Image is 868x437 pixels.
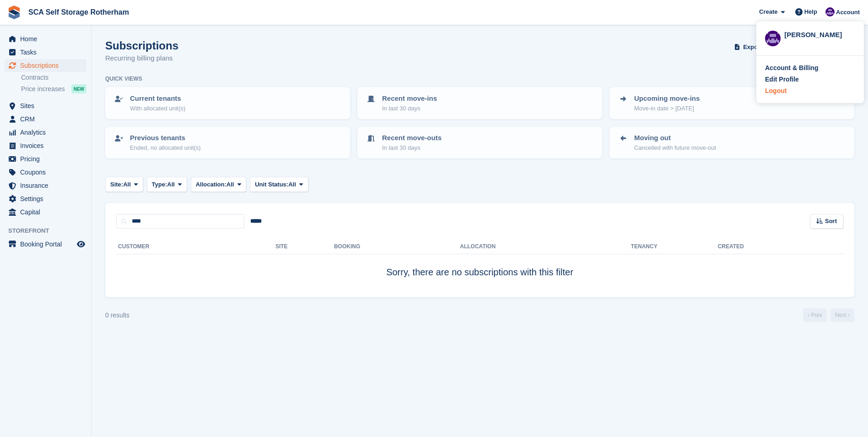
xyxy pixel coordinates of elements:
[20,59,75,72] span: Subscriptions
[105,311,129,320] div: 0 results
[5,179,86,192] a: menu
[5,238,86,251] a: menu
[743,43,762,52] span: Export
[20,153,75,165] span: Pricing
[20,166,75,179] span: Coupons
[105,53,178,64] p: Recurring billing plans
[5,113,86,126] a: menu
[765,63,855,73] a: Account & Billing
[7,5,21,19] img: stora-icon-8386f47178a22dfd0bd8f6a31ec36ba5ce8667c1dd55bd0f319d3a0aa187defe.svg
[631,240,663,254] th: Tenancy
[460,240,631,254] th: Allocation
[5,139,86,152] a: menu
[5,153,86,165] a: menu
[5,99,86,112] a: menu
[765,86,787,96] div: Logout
[634,133,716,143] p: Moving out
[759,7,777,16] span: Create
[75,239,86,250] a: Preview store
[21,85,65,93] span: Price increases
[803,308,827,322] a: Previous
[152,180,167,189] span: Type:
[123,180,131,189] span: All
[21,73,86,82] a: Contracts
[71,84,86,93] div: NEW
[634,93,700,104] p: Upcoming move-ins
[106,88,349,118] a: Current tenants With allocated unit(s)
[718,240,843,254] th: Created
[386,267,573,277] span: Sorry, there are no subscriptions with this filter
[5,166,86,179] a: menu
[105,177,143,192] button: Site: All
[288,180,296,189] span: All
[147,177,187,192] button: Type: All
[20,179,75,192] span: Insurance
[106,127,349,158] a: Previous tenants Ended, no allocated unit(s)
[250,177,308,192] button: Unit Status: All
[226,180,234,189] span: All
[610,127,853,158] a: Moving out Cancelled with future move-out
[825,217,837,226] span: Sort
[765,75,855,84] a: Edit Profile
[105,75,142,83] h6: Quick views
[130,133,201,143] p: Previous tenants
[20,113,75,126] span: CRM
[358,88,601,118] a: Recent move-ins In last 30 days
[5,46,86,59] a: menu
[130,93,185,104] p: Current tenants
[825,7,835,16] img: Kelly Neesham
[765,63,819,73] div: Account & Billing
[20,99,75,112] span: Sites
[733,39,773,55] button: Export
[20,46,75,59] span: Tasks
[765,86,855,96] a: Logout
[275,240,334,254] th: Site
[25,5,133,20] a: SCA Self Storage Rotherham
[167,180,175,189] span: All
[382,93,437,104] p: Recent move-ins
[20,139,75,152] span: Invoices
[8,226,91,235] span: Storefront
[610,88,853,118] a: Upcoming move-ins Move-in date > [DATE]
[5,206,86,218] a: menu
[191,177,247,192] button: Allocation: All
[130,143,201,153] p: Ended, no allocated unit(s)
[334,240,460,254] th: Booking
[634,104,700,113] p: Move-in date > [DATE]
[5,59,86,72] a: menu
[110,180,123,189] span: Site:
[382,143,442,153] p: In last 30 days
[5,192,86,205] a: menu
[196,180,226,189] span: Allocation:
[116,240,275,254] th: Customer
[20,238,75,251] span: Booking Portal
[801,308,856,322] nav: Page
[765,31,781,46] img: Kelly Neesham
[5,126,86,139] a: menu
[105,39,178,52] h1: Subscriptions
[830,308,854,322] a: Next
[765,75,799,84] div: Edit Profile
[20,192,75,205] span: Settings
[804,7,817,16] span: Help
[634,143,716,153] p: Cancelled with future move-out
[130,104,185,113] p: With allocated unit(s)
[20,126,75,139] span: Analytics
[5,33,86,45] a: menu
[382,104,437,113] p: In last 30 days
[255,180,288,189] span: Unit Status:
[20,206,75,218] span: Capital
[20,33,75,45] span: Home
[784,30,855,38] div: [PERSON_NAME]
[21,84,86,94] a: Price increases NEW
[836,8,860,17] span: Account
[358,127,601,158] a: Recent move-outs In last 30 days
[382,133,442,143] p: Recent move-outs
